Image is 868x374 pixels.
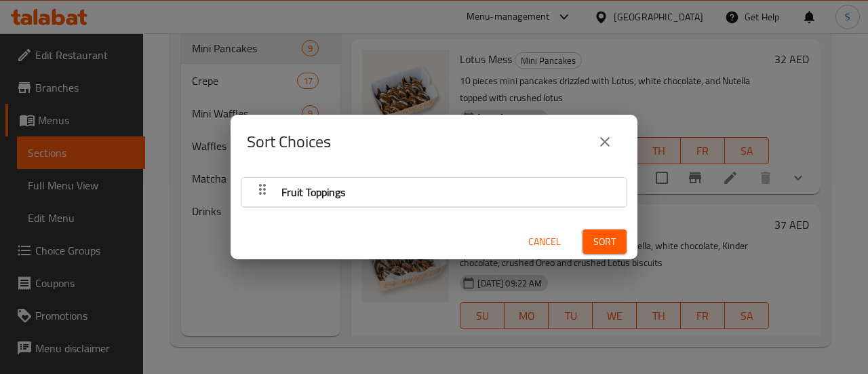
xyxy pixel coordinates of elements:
h2: Sort Choices [247,131,331,153]
button: Cancel [523,229,566,255]
div: Fruit Toppings [242,178,626,207]
span: Cancel [528,233,561,250]
button: Fruit Toppings [250,181,618,204]
span: Sort [593,233,616,250]
button: Sort [583,229,627,255]
button: close [589,126,621,158]
span: Fruit Toppings [281,182,345,202]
